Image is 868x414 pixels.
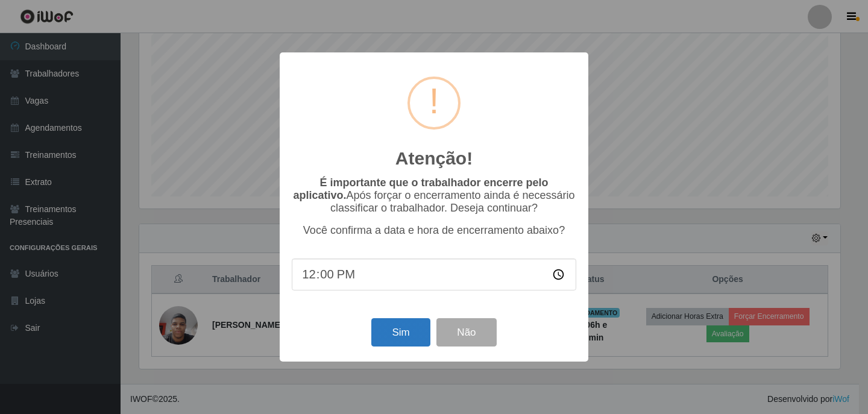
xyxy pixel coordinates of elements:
[371,318,430,347] button: Sim
[292,224,576,237] p: Você confirma a data e hora de encerramento abaixo?
[293,177,548,201] b: É importante que o trabalhador encerre pelo aplicativo.
[395,148,473,169] h2: Atenção!
[292,177,576,215] p: Após forçar o encerramento ainda é necessário classificar o trabalhador. Deseja continuar?
[436,318,496,347] button: Não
